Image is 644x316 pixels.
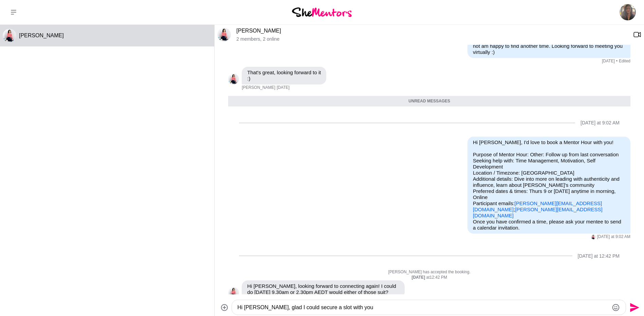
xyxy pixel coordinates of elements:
[626,300,641,315] button: Send
[228,287,239,298] img: J
[602,59,615,64] time: 2025-08-04T01:54:00.122Z
[237,303,609,312] textarea: Type your message
[228,270,630,275] p: [PERSON_NAME] has accepted the booking.
[612,303,620,312] button: Emoji picker
[473,206,603,218] a: [PERSON_NAME][EMAIL_ADDRESS][DOMAIN_NAME]
[247,283,399,295] p: Hi [PERSON_NAME], looking forward to connecting again! I could do [DATE] 9.30am or 2.30pm AEDT wo...
[217,28,231,41] div: Jolynne Rydz
[3,29,16,42] div: Jolynne Rydz
[228,74,239,84] img: J
[277,85,290,91] time: 2025-08-04T02:45:23.753Z
[473,219,625,231] p: Once you have confirmed a time, please ask your mentee to send a calendar invitation.
[228,96,630,107] div: Unread messages
[228,287,239,298] div: Jolynne Rydz
[228,275,630,280] div: at 12:42 PM
[591,234,596,239] div: Jolynne Rydz
[473,139,625,145] p: Hi [PERSON_NAME], I'd love to book a Mentor Hour with you!
[247,70,321,82] p: That's great, looking forward to it :)
[19,33,64,38] span: [PERSON_NAME]
[616,59,630,64] span: Edited
[228,74,239,84] div: Jolynne Rydz
[217,28,231,41] img: J
[236,28,281,34] a: [PERSON_NAME]
[581,120,620,126] div: [DATE] at 9:02 AM
[236,36,628,42] p: 2 members , 2 online
[620,4,636,20] img: Nirali Subnis
[292,7,352,17] img: She Mentors Logo
[597,234,630,240] time: 2025-09-30T23:32:28.822Z
[3,29,16,42] img: J
[578,253,620,259] div: [DATE] at 12:42 PM
[242,85,275,91] span: [PERSON_NAME]
[411,275,426,280] strong: [DATE]
[591,234,596,239] img: J
[473,200,602,212] a: [PERSON_NAME][EMAIL_ADDRESS][DOMAIN_NAME]
[473,152,625,219] p: Purpose of Mentor Hour: Other: Follow up from last conversation Seeking help with: Time Managemen...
